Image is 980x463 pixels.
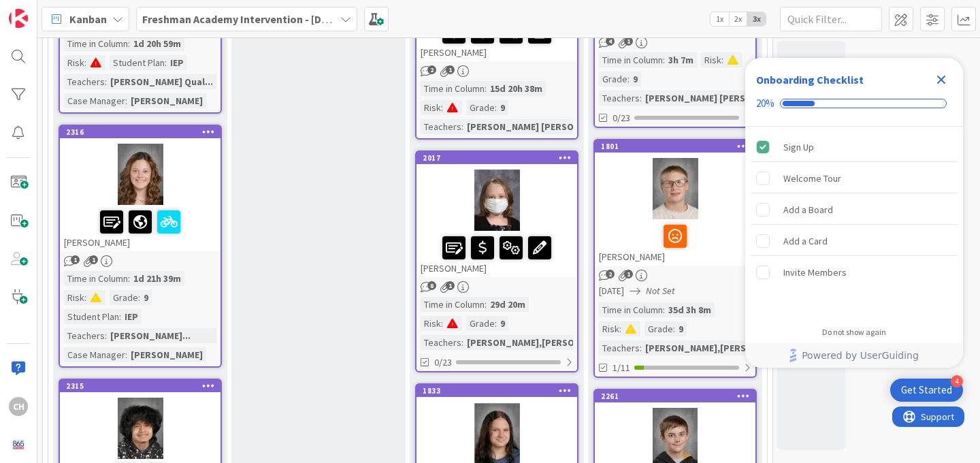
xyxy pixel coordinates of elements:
[627,71,630,86] span: :
[497,316,508,331] div: 9
[64,271,128,286] div: Time in Column
[599,284,624,298] span: [DATE]
[619,321,621,336] span: :
[729,12,747,26] span: 2x
[466,316,495,331] div: Grade
[601,142,755,151] div: 1801
[64,328,105,343] div: Teachers
[751,257,958,287] div: Invite Members is incomplete.
[105,328,107,343] span: :
[630,71,641,86] div: 9
[721,52,723,67] span: :
[599,302,663,317] div: Time in Column
[29,2,62,18] span: Support
[663,302,665,317] span: :
[612,111,630,125] span: 0/23
[485,81,487,96] span: :
[665,52,697,67] div: 3h 7m
[105,74,107,89] span: :
[624,37,633,46] span: 1
[497,100,508,115] div: 9
[599,71,627,86] div: Grade
[599,91,640,106] div: Teachers
[640,340,642,355] span: :
[60,205,220,251] div: [PERSON_NAME]
[461,335,463,350] span: :
[9,435,28,454] img: avatar
[84,290,86,305] span: :
[756,97,952,110] div: Checklist progress: 20%
[446,65,455,74] span: 1
[427,281,436,290] span: 8
[69,11,107,27] span: Kanban
[463,119,625,134] div: [PERSON_NAME] [PERSON_NAME]...
[745,127,963,318] div: Checklist items
[441,316,443,331] span: :
[446,281,455,290] span: 1
[128,271,130,286] span: :
[9,9,28,28] img: Visit kanbanzone.com
[71,255,80,264] span: 1
[701,52,721,67] div: Risk
[495,316,497,331] span: :
[130,36,184,51] div: 1d 20h 59m
[642,91,803,106] div: [PERSON_NAME] [PERSON_NAME]...
[751,163,958,193] div: Welcome Tour is incomplete.
[747,12,766,26] span: 3x
[64,74,105,89] div: Teachers
[9,397,28,416] div: CH
[421,81,485,96] div: Time in Column
[673,321,675,336] span: :
[665,302,715,317] div: 35d 3h 8m
[756,97,774,110] div: 20%
[416,152,577,277] div: 2017[PERSON_NAME]
[783,139,814,155] div: Sign Up
[595,219,755,266] div: [PERSON_NAME]
[421,297,485,312] div: Time in Column
[606,270,615,278] span: 2
[60,126,220,251] div: 2316[PERSON_NAME]
[599,52,663,67] div: Time in Column
[646,285,675,297] i: Not Set
[127,347,206,362] div: [PERSON_NAME]
[64,93,125,108] div: Case Manager
[599,340,640,355] div: Teachers
[745,343,963,368] div: Footer
[663,52,665,67] span: :
[110,55,165,70] div: Student Plan
[487,81,546,96] div: 15d 20h 38m
[60,126,220,138] div: 2316
[140,290,152,305] div: 9
[66,127,220,137] div: 2316
[119,309,121,324] span: :
[64,36,128,51] div: Time in Column
[599,321,619,336] div: Risk
[485,297,487,312] span: :
[783,233,828,249] div: Add a Card
[951,375,963,387] div: 4
[421,100,441,115] div: Risk
[624,270,633,278] span: 1
[675,321,687,336] div: 9
[416,152,577,164] div: 2017
[434,355,452,370] span: 0/23
[710,12,729,26] span: 1x
[595,140,755,266] div: 1801[PERSON_NAME]
[423,386,577,396] div: 1833
[780,7,882,31] input: Quick Filter...
[644,321,673,336] div: Grade
[822,327,886,338] div: Do not show again
[802,347,919,364] span: Powered by UserGuiding
[64,309,119,324] div: Student Plan
[421,316,441,331] div: Risk
[441,100,443,115] span: :
[495,100,497,115] span: :
[107,328,194,343] div: [PERSON_NAME]...
[110,290,138,305] div: Grade
[642,340,885,355] div: [PERSON_NAME],[PERSON_NAME],[PERSON_NAME],T...
[751,226,958,256] div: Add a Card is incomplete.
[606,37,615,46] span: 4
[89,255,98,264] span: 1
[84,55,86,70] span: :
[601,392,755,401] div: 2261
